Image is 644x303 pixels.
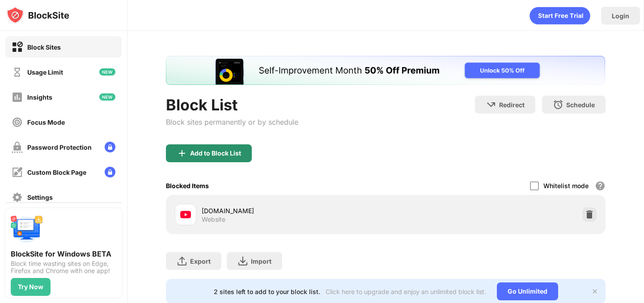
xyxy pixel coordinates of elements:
img: logo-blocksite.svg [6,6,69,24]
div: Whitelist mode [543,182,589,189]
div: Website [202,215,225,223]
img: insights-off.svg [12,92,23,103]
div: animation [530,7,590,25]
div: Redirect [499,101,525,109]
div: Blocked Items [166,182,209,189]
img: lock-menu.svg [105,167,115,177]
img: favicons [180,209,191,220]
div: Schedule [566,101,595,109]
div: Custom Block Page [27,168,86,176]
div: Password Protection [27,143,92,151]
div: Try Now [18,283,43,290]
div: Add to Block List [190,150,241,157]
div: Click here to upgrade and enjoy an unlimited block list. [326,288,486,295]
div: Go Unlimited [497,282,558,300]
div: Settings [27,194,53,201]
div: Export [190,257,211,265]
img: x-button.svg [591,288,598,295]
div: Insights [27,93,52,101]
div: Login [612,12,629,20]
img: customize-block-page-off.svg [12,167,23,178]
div: Block time wasting sites on Edge, Firefox and Chrome with one app! [11,260,116,274]
div: Usage Limit [27,68,63,76]
img: push-desktop.svg [11,214,43,246]
div: Block List [166,96,298,114]
div: BlockSite for Windows BETA [11,249,116,258]
img: time-usage-off.svg [12,67,23,78]
iframe: Banner [166,56,605,85]
div: 2 sites left to add to your block list. [214,288,320,295]
img: settings-off.svg [12,192,23,203]
img: lock-menu.svg [105,142,115,152]
div: Block sites permanently or by schedule [166,118,298,126]
img: focus-off.svg [12,117,23,128]
div: Import [251,257,271,265]
img: new-icon.svg [99,93,115,101]
div: [DOMAIN_NAME] [202,206,386,215]
img: password-protection-off.svg [12,142,23,153]
img: block-on.svg [12,42,23,53]
img: new-icon.svg [99,68,115,76]
div: Block Sites [27,43,61,51]
div: Focus Mode [27,118,65,126]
